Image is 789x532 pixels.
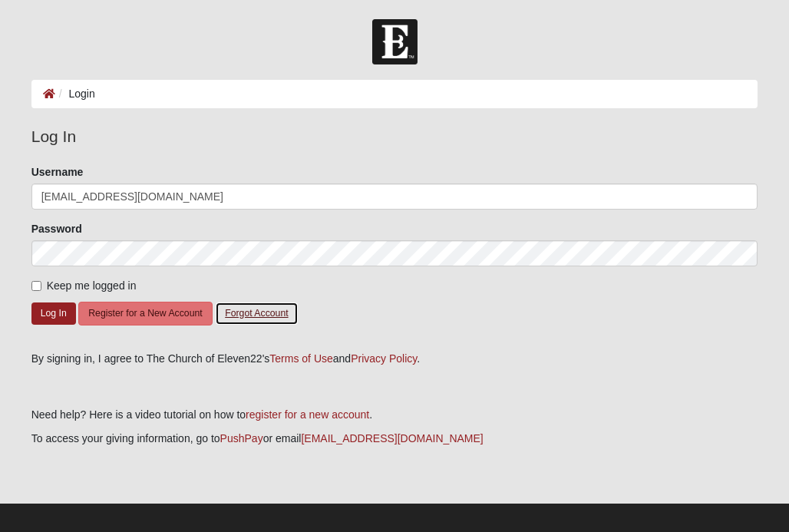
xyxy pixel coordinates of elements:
legend: Log In [31,124,758,149]
label: Password [31,221,82,236]
a: Privacy Policy [351,352,417,365]
li: Login [55,86,95,102]
div: By signing in, I agree to The Church of Eleven22's and . [31,351,758,367]
input: Keep me logged in [31,281,41,291]
button: Register for a New Account [78,302,212,325]
label: Username [31,164,84,180]
a: register for a new account [246,408,369,421]
a: Terms of Use [269,352,332,365]
p: To access your giving information, go to or email [31,431,758,447]
p: Need help? Here is a video tutorial on how to . [31,407,758,423]
span: Keep me logged in [47,279,137,292]
button: Forgot Account [215,302,298,325]
button: Log In [31,302,76,325]
img: Church of Eleven22 Logo [372,19,418,64]
a: [EMAIL_ADDRESS][DOMAIN_NAME] [301,432,483,444]
a: PushPay [220,432,263,444]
